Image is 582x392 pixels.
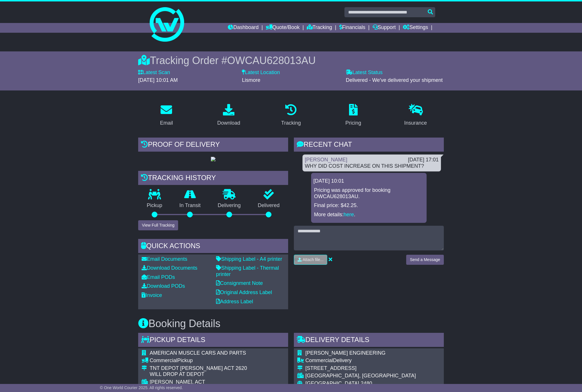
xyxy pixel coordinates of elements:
[138,54,444,67] div: Tracking Order #
[228,23,259,33] a: Dashboard
[242,69,280,76] label: Latest Location
[150,365,247,372] div: TNT DEPOT [PERSON_NAME] ACT 2620
[307,23,332,33] a: Tracking
[305,358,416,364] div: Delivery
[216,299,253,304] a: Address Label
[305,358,333,363] span: Commercial
[150,350,246,356] span: AMERICAN MUSCLE CARS AND PARTS
[342,102,365,129] a: Pricing
[209,202,249,209] p: Delivering
[281,119,301,127] div: Tracking
[138,202,171,209] p: Pickup
[138,138,288,153] div: Proof of Delivery
[305,365,416,372] div: [STREET_ADDRESS]
[305,163,439,169] div: WHY DID COST INCREASE ON THIS SHIPMENT?
[100,385,183,390] span: © One World Courier 2025. All rights reserved.
[294,138,444,153] div: RECENT CHAT
[314,202,424,209] p: Final price: $42.25.
[216,289,272,295] a: Original Address Label
[216,256,282,262] a: Shipping Label - A4 printer
[142,283,185,289] a: Download PODs
[294,333,444,348] div: Delivery Details
[249,202,288,209] p: Delivered
[138,318,444,329] h3: Booking Details
[404,119,427,127] div: Insurance
[305,373,416,379] div: [GEOGRAPHIC_DATA], [GEOGRAPHIC_DATA]
[138,239,288,254] div: Quick Actions
[314,187,424,200] p: Pricing was approved for booking OWCAU628013AU.
[346,69,383,76] label: Latest Status
[160,119,173,127] div: Email
[216,280,263,286] a: Consignment Note
[361,381,372,386] span: 2480
[305,350,386,356] span: [PERSON_NAME] ENGINEERING
[156,102,177,129] a: Email
[266,23,300,33] a: Quote/Book
[138,333,288,348] div: Pickup Details
[211,157,215,161] img: GetPodImage
[345,119,361,127] div: Pricing
[150,358,247,364] div: Pickup
[373,23,396,33] a: Support
[305,381,359,386] span: [GEOGRAPHIC_DATA]
[305,157,347,163] a: [PERSON_NAME]
[313,178,424,184] div: [DATE] 10:01
[400,102,431,129] a: Insurance
[227,55,316,66] span: OWCAU628013AU
[138,171,288,186] div: Tracking history
[406,255,444,265] button: Send a Message
[314,212,424,218] p: More details: .
[150,358,177,363] span: Commercial
[216,265,279,277] a: Shipping Label - Thermal printer
[403,23,428,33] a: Settings
[138,69,170,76] label: Latest Scan
[138,77,178,83] span: [DATE] 10:01 AM
[242,77,260,83] span: Lismore
[277,102,305,129] a: Tracking
[217,119,240,127] div: Download
[142,256,187,262] a: Email Documents
[171,202,209,209] p: In Transit
[142,274,175,280] a: Email PODs
[408,157,439,163] div: [DATE] 17:01
[150,379,247,385] div: [PERSON_NAME], ACT
[142,265,197,271] a: Download Documents
[339,23,365,33] a: Financials
[142,292,162,298] a: Invoice
[150,371,247,378] div: WILL DROP AT DEPOT
[346,77,443,83] span: Delivered - We've delivered your shipment
[138,220,178,230] button: View Full Tracking
[213,102,244,129] a: Download
[344,212,354,217] a: here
